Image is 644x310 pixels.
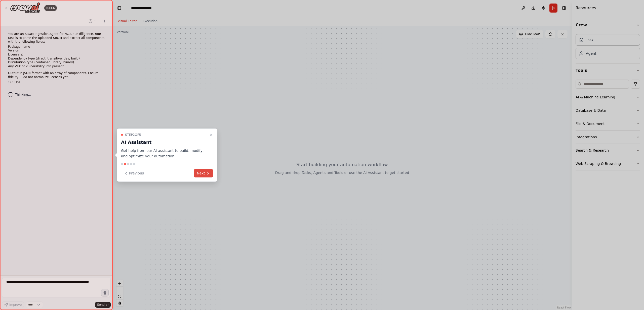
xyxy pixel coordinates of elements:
p: Get help from our AI assistant to build, modify, and optimize your automation. [121,148,207,159]
button: Hide left sidebar [116,5,123,12]
span: Step 2 of 5 [125,133,141,137]
button: Next [194,169,213,177]
button: Close walkthrough [208,132,214,138]
button: Previous [121,169,147,177]
h3: AI Assistant [121,139,207,146]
